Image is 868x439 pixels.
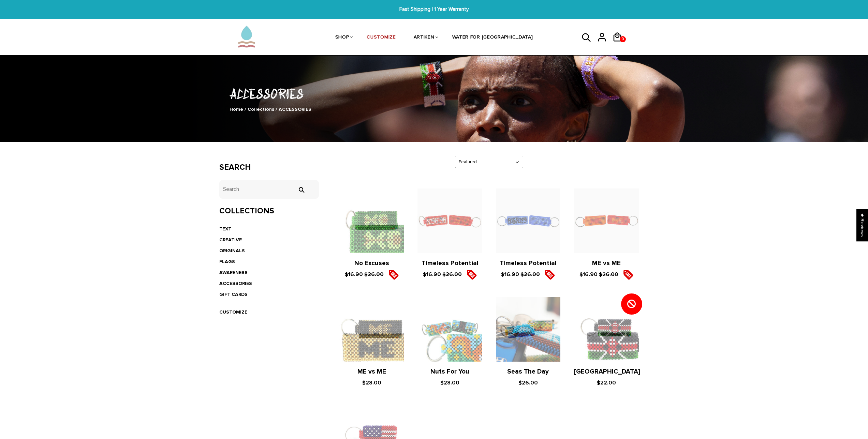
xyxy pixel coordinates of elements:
img: Beaded ArtiKen Nuts For You Keychain [417,297,482,361]
s: $26.00 [520,271,540,278]
img: sale5.png [467,270,477,280]
a: No Excuses [354,259,389,267]
span: ACCESSORIES [279,106,311,112]
a: AWARENESS [219,270,248,275]
a: SHOP [335,20,349,56]
span: $16.90 [501,271,519,278]
a: [GEOGRAPHIC_DATA] [574,368,640,376]
img: sale5.png [545,270,555,280]
a: ARTIKEN [414,20,435,56]
span: / [276,106,277,112]
a: 0 [612,44,628,45]
img: No Excuses [339,188,404,253]
span: $28.00 [440,379,459,386]
a: ORIGINALS [219,248,245,254]
span: / [245,106,246,112]
span: 0 [620,34,626,44]
span: $16.90 [579,271,598,278]
s: $26.00 [364,271,384,278]
span: Fast Shipping | 1 Year Warranty [265,5,604,13]
s: $26.00 [442,271,462,278]
span: $22.00 [597,379,616,386]
img: Timeless Potential [496,188,560,253]
span: $16.90 [423,271,441,278]
a: GIFT CARDS [219,291,248,297]
a: ACCESSORIES [219,281,252,286]
a: Seas The Day [507,368,549,376]
span: $28.00 [362,379,381,386]
img: Kenya [574,297,638,361]
a: ME vs ME [357,368,386,376]
a: CUSTOMIZE [367,20,396,56]
span: $26.00 [518,379,538,386]
div: Click to open Judge.me floating reviews tab [856,209,868,241]
img: Timeless Potential [417,188,482,253]
h1: ACCESSORIES [219,84,649,102]
a: CUSTOMIZE [219,309,247,315]
a: Timeless Potential [422,259,479,267]
a: ME vs ME [592,259,621,267]
input: Search [219,180,319,199]
a: WATER FOR [GEOGRAPHIC_DATA] [452,20,533,56]
img: sale5.png [623,270,633,280]
img: ME vs ME [574,188,638,253]
img: sale5.png [388,270,399,280]
img: ME vs ME [339,297,404,361]
a: Home [230,106,243,112]
span: $16.90 [345,271,363,278]
img: Seas The Day [496,297,560,361]
input: Search [294,187,308,193]
s: $26.00 [599,271,618,278]
a: FLAGS [219,259,235,264]
a: TEXT [219,226,231,232]
a: Collections [248,106,274,112]
a: Nuts For You [430,368,469,376]
h3: Search [219,163,319,172]
a: Timeless Potential [500,259,557,267]
a: CREATIVE [219,237,242,243]
h3: Collections [219,206,319,216]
